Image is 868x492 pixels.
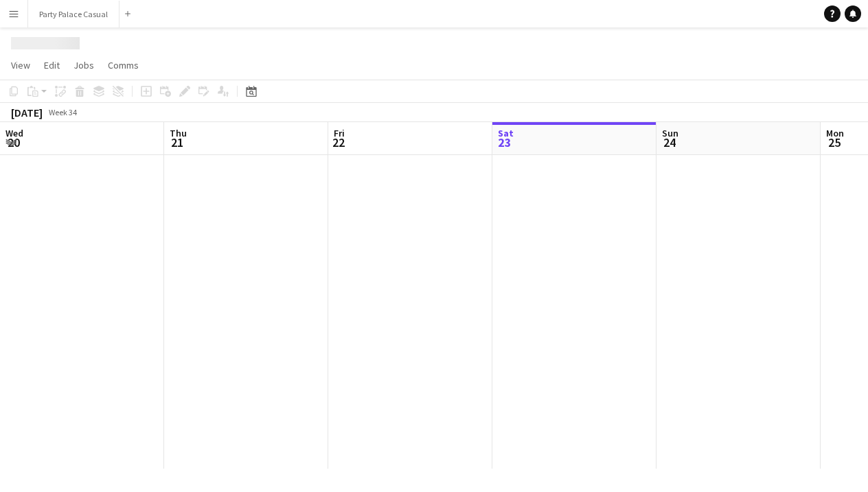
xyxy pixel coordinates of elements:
a: Comms [102,56,144,74]
button: Party Palace Casual [28,1,119,27]
a: View [5,56,36,74]
span: Edit [44,59,60,71]
div: [DATE] [11,106,43,119]
a: Edit [38,56,65,74]
span: 25 [824,134,844,150]
span: Sun [662,127,678,139]
span: Fri [334,127,345,139]
span: Thu [170,127,187,139]
span: Wed [5,127,23,139]
span: View [11,59,30,71]
span: Sat [498,127,514,139]
span: 24 [660,134,678,150]
span: 22 [332,134,345,150]
span: 23 [496,134,514,150]
span: Mon [826,127,844,139]
a: Jobs [68,56,100,74]
span: 20 [3,134,23,150]
span: Jobs [73,59,94,71]
span: Comms [108,59,139,71]
span: 21 [168,134,187,150]
span: Week 34 [45,107,80,117]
